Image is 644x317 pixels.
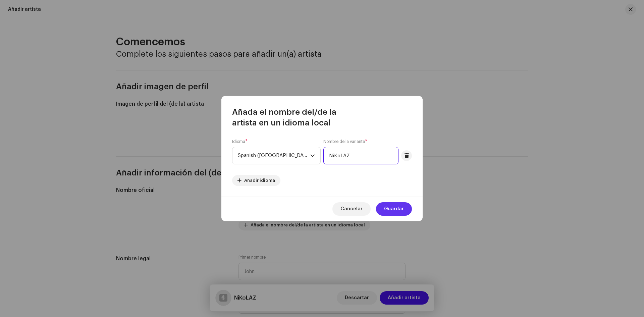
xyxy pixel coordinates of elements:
[340,202,363,216] span: Cancelar
[232,139,248,144] label: Idioma
[384,202,404,216] span: Guardar
[376,202,412,216] button: Guardar
[232,107,412,128] span: Añada el nombre del/de la artista en un idioma local
[323,147,398,164] input: John Doe
[232,175,280,186] button: Añadir idioma
[310,147,315,164] div: dropdown trigger
[323,139,367,144] label: Nombre de la variante
[244,174,275,187] span: Añadir idioma
[238,147,310,164] span: Spanish (Latin America)
[332,202,371,216] button: Cancelar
